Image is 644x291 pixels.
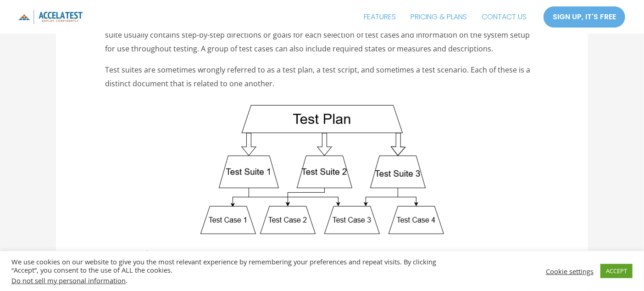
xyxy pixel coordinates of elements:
[546,267,594,275] a: Cookie settings
[105,63,539,90] p: Test suites are sometimes wrongly referred to as a test plan, a test script, and sometimes a test...
[11,276,446,285] div: .
[474,6,534,28] a: CONTACT US
[356,6,534,28] nav: Site Navigation
[403,6,474,28] a: PRICING & PLANS
[11,276,126,285] a: Do not sell my personal information
[356,6,403,28] a: FEATURES
[543,6,626,28] a: SIGN UP, IT'S FREE
[600,264,633,278] a: ACCEPT
[11,257,446,285] div: We use cookies on our website to give you the most relevant experience by remembering your prefer...
[105,249,539,265] h2: What is a Test Case?
[18,10,83,24] img: icon
[200,105,444,234] img: Test Plan, Test Suite, Test Case Diagram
